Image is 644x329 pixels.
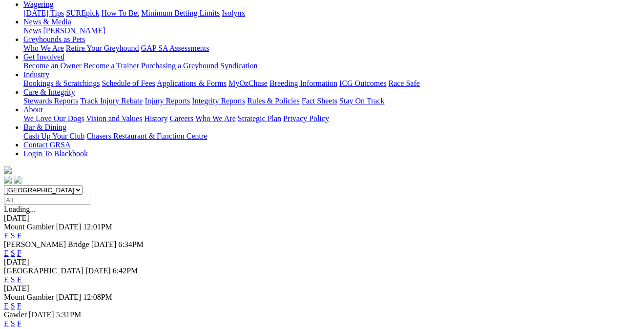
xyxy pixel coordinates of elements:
input: Select date [4,195,90,205]
a: S [11,302,15,310]
a: S [11,249,15,257]
a: Bar & Dining [23,123,66,131]
span: Loading... [4,205,36,213]
a: Breeding Information [270,79,337,87]
a: Who We Are [23,44,64,52]
span: 12:08PM [83,293,112,301]
a: F [17,319,21,328]
span: [GEOGRAPHIC_DATA] [4,267,83,275]
a: Purchasing a Greyhound [141,62,218,70]
a: Race Safe [388,79,419,87]
a: S [11,275,15,284]
a: Careers [169,114,193,123]
a: [DATE] Tips [23,9,64,17]
a: F [17,249,21,257]
a: We Love Our Dogs [23,114,84,123]
a: Bookings & Scratchings [23,79,100,87]
a: Become an Owner [23,62,82,70]
a: E [4,319,9,328]
a: Cash Up Your Club [23,132,84,140]
div: Wagering [23,9,640,18]
div: Greyhounds as Pets [23,44,640,53]
span: [DATE] [29,310,54,319]
img: logo-grsa-white.png [4,166,12,174]
a: [PERSON_NAME] [43,26,105,35]
a: E [4,249,9,257]
a: News [23,26,41,35]
div: Bar & Dining [23,132,640,141]
a: S [11,319,15,328]
a: Vision and Values [86,114,142,123]
div: About [23,114,640,123]
span: [PERSON_NAME] Bridge [4,240,89,248]
div: [DATE] [4,214,640,223]
span: 12:01PM [83,223,112,231]
a: S [11,231,15,240]
a: Chasers Restaurant & Function Centre [86,132,207,140]
a: Retire Your Greyhound [66,44,139,52]
a: Privacy Policy [283,114,329,123]
a: F [17,275,21,284]
a: E [4,302,9,310]
a: About [23,105,43,114]
a: F [17,302,21,310]
a: Become a Trainer [83,62,139,70]
div: News & Media [23,26,640,35]
a: GAP SA Assessments [141,44,209,52]
div: [DATE] [4,284,640,293]
img: facebook.svg [4,176,12,184]
a: Greyhounds as Pets [23,35,85,43]
a: History [144,114,167,123]
span: [DATE] [56,293,82,301]
span: Gawler [4,310,27,319]
a: Care & Integrity [23,88,75,96]
a: Schedule of Fees [102,79,155,87]
div: Get Involved [23,62,640,70]
a: Syndication [220,62,257,70]
div: Care & Integrity [23,97,640,105]
span: 6:34PM [118,240,144,248]
a: Get Involved [23,53,64,61]
a: News & Media [23,18,71,26]
a: SUREpick [66,9,99,17]
a: Contact GRSA [23,141,70,149]
a: Fact Sheets [302,97,337,105]
a: Login To Blackbook [23,149,88,158]
a: ICG Outcomes [339,79,386,87]
span: Mount Gambier [4,223,54,231]
a: Rules & Policies [247,97,300,105]
span: [DATE] [85,267,111,275]
a: Isolynx [222,9,245,17]
span: 6:42PM [113,267,138,275]
a: MyOzChase [229,79,268,87]
a: Minimum Betting Limits [141,9,220,17]
a: Stewards Reports [23,97,78,105]
span: [DATE] [56,223,82,231]
a: Who We Are [195,114,236,123]
a: How To Bet [102,9,140,17]
a: E [4,231,9,240]
a: Industry [23,70,49,79]
a: Injury Reports [145,97,190,105]
a: E [4,275,9,284]
a: Stay On Track [339,97,384,105]
div: [DATE] [4,258,640,267]
a: Integrity Reports [192,97,245,105]
a: Applications & Forms [157,79,227,87]
span: [DATE] [91,240,117,248]
span: Mount Gambier [4,293,54,301]
span: 5:31PM [56,310,82,319]
a: Strategic Plan [238,114,281,123]
a: F [17,231,21,240]
a: Track Injury Rebate [80,97,143,105]
img: twitter.svg [14,176,21,184]
div: Industry [23,79,640,88]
